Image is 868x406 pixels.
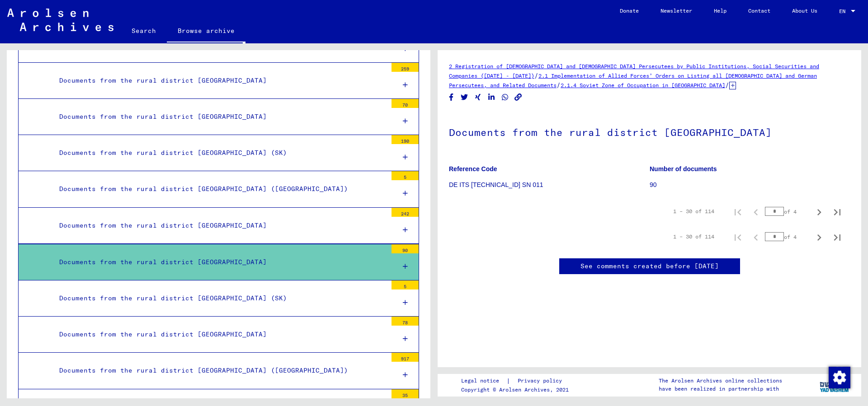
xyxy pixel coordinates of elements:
div: Documents from the rural district [GEOGRAPHIC_DATA] ([GEOGRAPHIC_DATA]) [52,180,387,198]
b: Number of documents [650,165,717,173]
button: Copy link [514,92,523,103]
img: Arolsen_neg.svg [7,9,113,31]
span: EN [839,8,849,14]
div: Documents from the rural district [GEOGRAPHIC_DATA] (SK) [52,289,387,307]
span: / [534,71,538,79]
button: Share on Twitter [460,92,469,103]
button: Share on Xing [473,92,483,103]
div: 90 [392,244,419,253]
button: Next page [810,202,828,220]
a: See comments created before [DATE] [580,261,719,271]
button: Share on WhatsApp [500,92,510,103]
button: Share on Facebook [447,92,456,103]
button: Last page [828,202,846,220]
div: 78 [392,317,419,326]
button: First page [729,202,747,220]
div: 70 [392,99,419,108]
div: 1 – 30 of 114 [673,207,714,215]
button: Share on LinkedIn [487,92,496,103]
a: 2.1.4 Soviet Zone of Occupation in [GEOGRAPHIC_DATA] [561,82,725,89]
div: of 4 [765,233,810,241]
div: 917 [392,353,419,362]
button: Previous page [747,202,765,220]
div: 259 [392,63,419,72]
b: Reference Code [449,165,497,173]
a: 2.1 Implementation of Allied Forces’ Orders on Listing all [DEMOGRAPHIC_DATA] and German Persecut... [449,72,817,89]
p: Copyright © Arolsen Archives, 2021 [461,386,573,394]
button: Previous page [747,228,765,246]
a: Search [121,20,167,42]
p: DE ITS [TECHNICAL_ID] SN 011 [449,180,649,190]
div: 190 [392,135,419,144]
div: 1 – 30 of 114 [673,233,714,241]
a: Browse archive [167,20,245,43]
div: Documents from the rural district [GEOGRAPHIC_DATA] [52,217,387,234]
div: Documents from the rural district [GEOGRAPHIC_DATA] (SK) [52,144,387,162]
button: First page [729,228,747,246]
span: / [725,81,729,89]
div: 242 [392,208,419,217]
div: of 4 [765,207,810,216]
div: Documents from the rural district [GEOGRAPHIC_DATA] [52,253,387,271]
div: | [461,376,573,386]
p: 90 [650,180,850,190]
span: / [557,81,561,89]
a: Privacy policy [510,376,573,386]
button: Next page [810,228,828,246]
p: The Arolsen Archives online collections [659,377,782,385]
p: have been realized in partnership with [659,385,782,393]
img: Change consent [829,367,850,388]
div: 5 [392,280,419,289]
a: 2 Registration of [DEMOGRAPHIC_DATA] and [DEMOGRAPHIC_DATA] Persecutees by Public Institutions, S... [449,63,819,79]
a: Legal notice [461,376,506,386]
div: 35 [392,389,419,398]
div: Documents from the rural district [GEOGRAPHIC_DATA] ([GEOGRAPHIC_DATA]) [52,362,387,379]
div: Documents from the rural district [GEOGRAPHIC_DATA] [52,72,387,89]
div: Documents from the rural district [GEOGRAPHIC_DATA] [52,326,387,343]
h1: Documents from the rural district [GEOGRAPHIC_DATA] [449,112,850,151]
button: Last page [828,228,846,246]
div: 5 [392,171,419,180]
img: yv_logo.png [818,373,852,396]
div: Documents from the rural district [GEOGRAPHIC_DATA] [52,108,387,126]
div: Change consent [828,366,850,388]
